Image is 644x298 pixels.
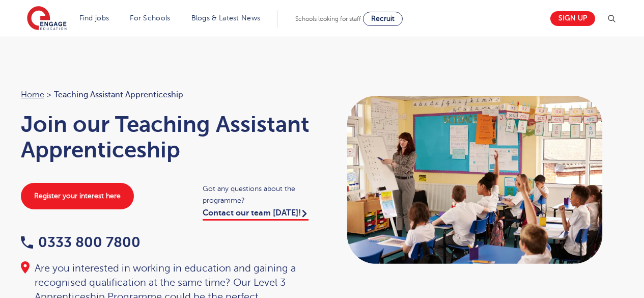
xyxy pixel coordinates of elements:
span: Teaching Assistant Apprenticeship [54,88,183,101]
a: Sign up [550,11,595,26]
span: Recruit [371,15,395,22]
nav: breadcrumb [21,88,312,101]
a: Register your interest here [21,183,134,209]
a: 0333 800 7800 [21,234,141,250]
a: Contact our team [DATE]! [203,208,309,221]
span: Schools looking for staff [295,15,361,22]
a: Find jobs [79,14,109,22]
img: Engage Education [27,6,67,32]
span: Got any questions about the programme? [203,183,312,206]
h1: Join our Teaching Assistant Apprenticeship [21,112,312,162]
a: For Schools [130,14,170,22]
span: > [47,90,51,99]
a: Recruit [363,12,403,26]
a: Home [21,90,44,99]
a: Blogs & Latest News [191,14,261,22]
